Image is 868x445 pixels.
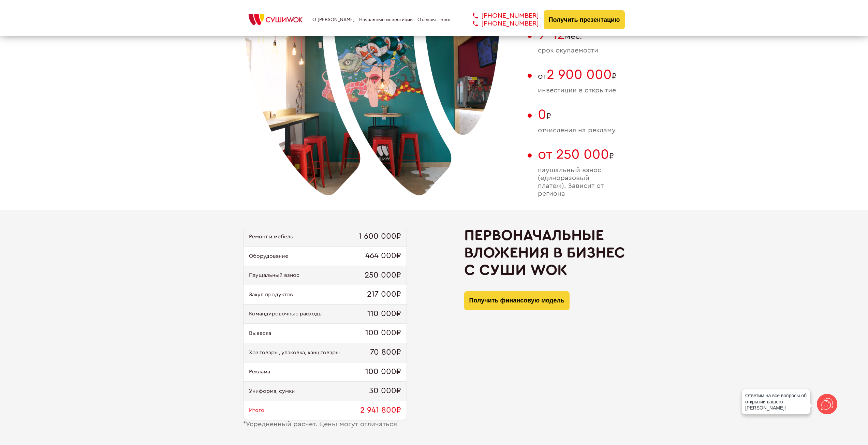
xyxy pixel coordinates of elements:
[369,386,401,396] span: 30 000₽
[249,330,271,336] span: Вывеска
[312,17,355,23] a: О [PERSON_NAME]
[249,388,295,394] span: Униформа, сумки
[365,251,401,261] span: 464 000₽
[365,367,401,377] span: 100 000₽
[464,227,625,279] h2: Первоначальные вложения в бизнес с Суши Wok
[544,10,625,29] button: Получить презентацию
[742,389,810,414] div: Ответим на все вопросы об открытии вашего [PERSON_NAME]!
[360,406,401,415] span: 2 941 800₽
[538,147,625,162] span: ₽
[249,407,264,413] span: Итого
[358,232,401,241] span: 1 600 000₽
[249,369,270,375] span: Реклама
[365,328,401,338] span: 100 000₽
[538,127,625,134] span: отчисления на рекламу
[249,234,293,240] span: Ремонт и мебель
[365,271,401,280] span: 250 000₽
[249,253,288,259] span: Оборудование
[367,309,401,319] span: 110 000₽
[249,272,299,278] span: Паушальный взнос
[417,17,436,23] a: Отзывы
[538,148,609,161] span: от 250 000
[243,12,308,27] img: СУШИWOK
[249,350,340,356] span: Хоз.товары, упаковка, канц.товары
[243,420,407,428] div: Усредненный расчет. Цены могут отличаться
[359,17,413,23] a: Начальные инвестиции
[462,20,539,28] a: [PHONE_NUMBER]
[367,290,401,299] span: 217 000₽
[547,68,612,81] span: 2 900 000
[249,292,293,298] span: Закуп продуктов
[370,348,401,357] span: 70 800₽
[538,107,625,122] span: ₽
[538,87,625,94] span: инвестиции в открытие
[538,166,625,198] span: паушальный взнос (единоразовый платеж). Зависит от региона
[462,12,539,20] a: [PHONE_NUMBER]
[538,47,625,55] span: cрок окупаемости
[538,67,625,83] span: от ₽
[440,17,451,23] a: Блог
[249,311,323,317] span: Командировочные расходы
[538,108,546,121] span: 0
[464,291,570,310] button: Получить финансовую модель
